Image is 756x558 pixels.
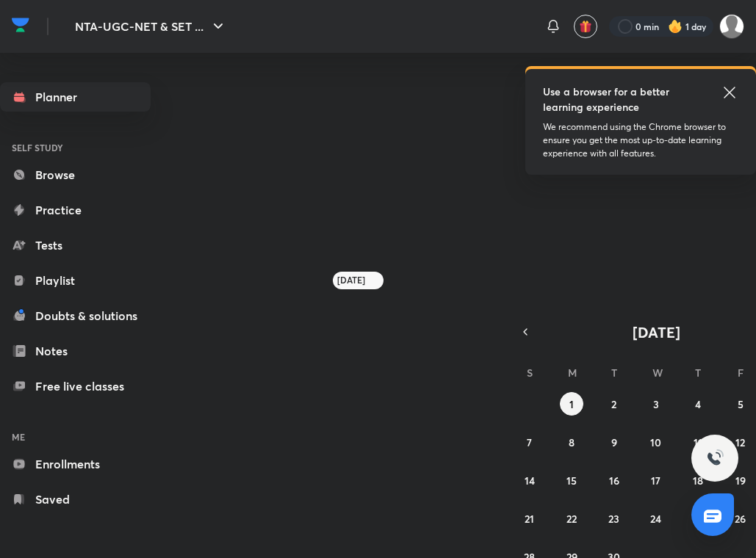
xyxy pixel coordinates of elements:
button: September 18, 2025 [686,468,710,492]
button: September 26, 2025 [729,507,752,530]
button: September 17, 2025 [644,468,668,492]
abbr: September 9, 2025 [611,435,617,449]
abbr: September 5, 2025 [738,397,744,411]
abbr: September 26, 2025 [735,512,746,526]
abbr: September 14, 2025 [525,474,535,488]
img: Pranjal yadav [719,14,744,39]
p: We recommend using the Chrome browser to ensure you get the most up-to-date learning experience w... [543,120,738,160]
abbr: Monday [568,366,577,380]
h6: [DATE] [337,275,365,286]
button: September 22, 2025 [560,507,583,530]
abbr: September 16, 2025 [609,474,619,488]
abbr: September 21, 2025 [525,512,534,526]
button: September 15, 2025 [560,468,583,492]
abbr: September 4, 2025 [695,397,701,411]
img: Company Logo [12,14,29,36]
abbr: Tuesday [611,366,617,380]
abbr: Friday [738,366,744,380]
abbr: September 22, 2025 [566,512,577,526]
abbr: September 12, 2025 [735,435,745,449]
button: September 1, 2025 [560,392,583,416]
button: September 24, 2025 [644,507,668,530]
button: September 4, 2025 [686,392,710,416]
a: Company Logo [12,14,29,40]
button: September 11, 2025 [686,430,710,454]
abbr: Wednesday [652,366,663,380]
button: September 2, 2025 [602,392,626,416]
button: September 9, 2025 [602,430,626,454]
span: [DATE] [633,322,680,342]
img: streak [668,19,683,34]
button: September 3, 2025 [644,392,668,416]
abbr: September 10, 2025 [650,435,661,449]
button: September 21, 2025 [518,507,541,530]
button: September 19, 2025 [729,468,752,492]
button: September 25, 2025 [686,507,710,530]
abbr: September 2, 2025 [611,397,616,411]
h5: Use a browser for a better learning experience [543,84,689,115]
button: September 5, 2025 [729,392,752,416]
button: September 16, 2025 [602,468,626,492]
button: September 12, 2025 [729,430,752,454]
button: September 8, 2025 [560,430,583,454]
abbr: Thursday [695,366,701,380]
abbr: September 23, 2025 [608,512,619,526]
abbr: September 24, 2025 [650,512,661,526]
abbr: September 17, 2025 [651,474,660,488]
abbr: September 3, 2025 [653,397,659,411]
abbr: September 18, 2025 [693,474,703,488]
abbr: September 19, 2025 [735,474,746,488]
button: September 23, 2025 [602,507,626,530]
button: September 14, 2025 [518,468,541,492]
abbr: September 25, 2025 [693,512,704,526]
button: September 10, 2025 [644,430,668,454]
abbr: September 15, 2025 [566,474,577,488]
button: NTA-UGC-NET & SET ... [66,12,236,41]
img: avatar [579,20,592,33]
button: avatar [574,15,597,38]
img: ttu [706,449,724,467]
abbr: September 7, 2025 [527,435,532,449]
abbr: September 1, 2025 [569,397,574,411]
abbr: September 8, 2025 [569,435,575,449]
abbr: September 11, 2025 [694,435,702,449]
button: September 7, 2025 [518,430,541,454]
abbr: Sunday [527,366,533,380]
